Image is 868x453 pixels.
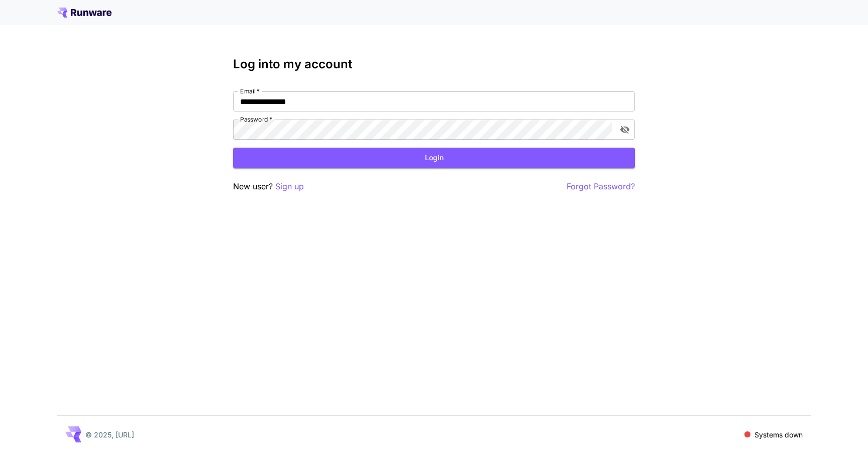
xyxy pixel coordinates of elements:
button: Sign up [275,180,304,193]
label: Email [240,87,260,95]
label: Password [240,115,272,124]
p: Systems down [754,429,803,440]
button: Forgot Password? [567,180,635,193]
h3: Log into my account [233,57,635,71]
p: © 2025, [URL] [85,429,134,440]
p: New user? [233,180,304,193]
button: Login [233,148,635,168]
button: toggle password visibility [616,121,634,139]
